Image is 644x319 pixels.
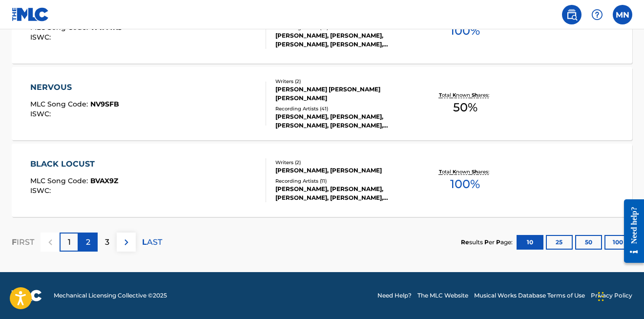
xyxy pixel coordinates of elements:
p: 3 [105,236,109,248]
a: Privacy Policy [591,291,632,300]
span: K [453,169,456,175]
span: Sh [472,92,478,98]
span: otal [439,92,451,98]
span: IRST [12,237,34,247]
span: L [142,237,147,247]
img: logo [12,290,42,301]
p: 1 [68,236,71,248]
span: ares: [472,169,489,175]
span: Sh [472,169,478,175]
span: 50 % [453,99,478,116]
span: P [496,238,500,246]
a: BLACK LOCUSTMLC Song Code:BVAX9ZISWC:Writers (2)[PERSON_NAME], [PERSON_NAME]Recording Artists (11... [12,144,632,217]
img: MLC Logo [12,7,49,21]
a: The MLC Website [417,291,468,300]
div: [PERSON_NAME] [PERSON_NAME] [PERSON_NAME] [275,85,414,103]
div: [PERSON_NAME], [PERSON_NAME], [PERSON_NAME], [PERSON_NAME], [PERSON_NAME] [275,112,414,130]
iframe: Resource Center [617,192,644,271]
img: help [591,9,603,21]
span: 100 % [450,22,480,40]
a: Public Search [562,5,582,24]
span: K [453,92,456,98]
iframe: Chat Widget [595,272,644,319]
span: BVAX9Z [90,176,118,185]
div: Drag [598,282,604,311]
span: 100 % [450,175,480,193]
span: ares: [472,92,489,98]
a: Need Help? [377,291,412,300]
span: Mechanical Licensing Collective © 2025 [54,291,167,300]
span: sults [461,238,483,246]
button: 10 [517,235,543,250]
div: User Menu [613,5,632,24]
span: P [484,238,489,246]
div: Recording Artists ( 41 ) [275,105,414,112]
div: BLACK LOCUST [30,158,118,170]
p: 2 [86,236,90,248]
span: age: [496,238,513,246]
div: [PERSON_NAME], [PERSON_NAME], [PERSON_NAME], [PERSON_NAME], [PERSON_NAME] [275,185,414,202]
img: right [121,236,132,248]
div: NERVOUS [30,82,119,93]
span: MLC Song Code : [30,100,90,108]
div: [PERSON_NAME], [PERSON_NAME] [275,166,414,175]
button: 100 [604,235,631,250]
div: Writers ( 2 ) [275,78,414,85]
div: Recording Artists ( 11 ) [275,177,414,185]
span: otal [439,169,451,175]
a: NERVOUSMLC Song Code:NV9SFBISWC:Writers (2)[PERSON_NAME] [PERSON_NAME] [PERSON_NAME]Recording Art... [12,67,632,140]
span: ISWC : [30,109,53,118]
span: ISWC : [30,33,53,42]
a: Musical Works Database Terms of Use [474,291,585,300]
button: 50 [575,235,602,250]
span: MLC Song Code : [30,176,90,185]
span: AST [142,237,162,247]
span: NV9SFB [90,100,119,108]
span: er [484,238,495,246]
span: ISWC : [30,186,53,195]
img: search [566,9,578,21]
span: T [439,169,442,175]
span: Re [461,238,469,246]
button: 25 [546,235,573,250]
div: Help [587,5,607,24]
div: Writers ( 2 ) [275,159,414,166]
span: T [439,92,442,98]
span: nown [453,169,470,175]
span: F [12,237,17,247]
div: [PERSON_NAME], [PERSON_NAME], [PERSON_NAME], [PERSON_NAME], [PERSON_NAME] [275,31,414,49]
span: nown [453,92,470,98]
